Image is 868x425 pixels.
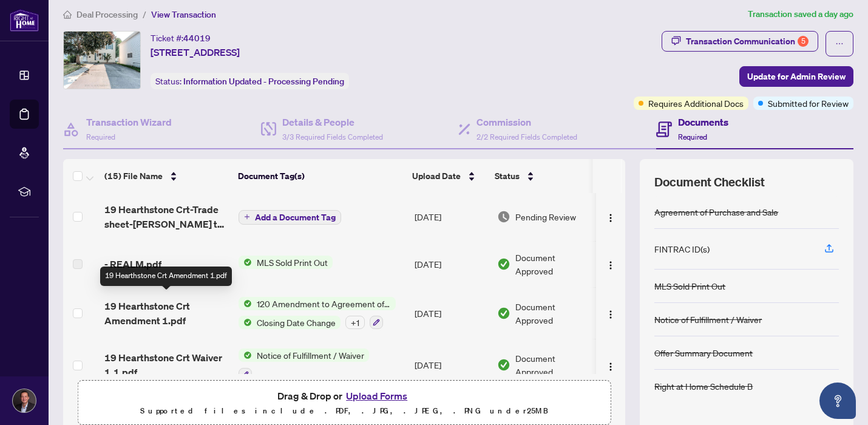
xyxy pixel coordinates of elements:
img: Status Icon [239,256,252,269]
button: Transaction Communication5 [662,31,818,52]
span: 3/3 Required Fields Completed [282,132,383,141]
div: Offer Summary Document [654,346,753,359]
img: logo [10,9,39,32]
span: 19 Hearthstone Crt-Trade sheet-[PERSON_NAME] to review.pdf [104,202,229,231]
button: Logo [601,207,620,226]
img: Profile Icon [13,389,36,412]
td: [DATE] [410,192,493,241]
th: Document Tag(s) [233,159,407,193]
div: Status: [151,73,349,89]
span: Update for Admin Review [747,67,846,86]
span: Required [86,132,115,141]
span: Add a Document Tag [255,213,336,222]
span: plus [244,214,250,220]
button: Update for Admin Review [739,66,853,87]
img: Logo [606,213,615,223]
div: 19 Hearthstone Crt Amendment 1.pdf [100,267,232,286]
span: (15) File Name [104,169,163,183]
button: Upload Forms [342,388,411,404]
img: Document Status [497,307,510,320]
th: (15) File Name [100,159,233,193]
span: Closing Date Change [252,316,341,329]
article: Transaction saved a day ago [748,7,853,21]
span: [STREET_ADDRESS] [151,45,240,59]
button: Logo [601,304,620,323]
td: [DATE] [410,339,493,391]
span: 44019 [183,33,211,44]
button: Logo [601,254,620,274]
button: Logo [601,355,620,375]
button: Status Icon120 Amendment to Agreement of Purchase and SaleStatus IconClosing Date Change+1 [239,297,396,330]
div: + 1 [345,316,365,329]
div: Transaction Communication [686,32,809,51]
span: Document Approved [515,251,591,277]
button: Status IconNotice of Fulfillment / Waiver [239,348,369,381]
span: Required [678,132,707,141]
img: Status Icon [239,348,252,362]
div: Right at Home Schedule B [654,379,753,393]
div: Agreement of Purchase and Sale [654,205,778,219]
h4: Commission [476,115,577,129]
img: Logo [606,260,615,270]
span: 2/2 Required Fields Completed [476,132,577,141]
span: Requires Additional Docs [648,97,744,110]
div: 5 [798,36,809,47]
div: MLS Sold Print Out [654,279,725,293]
span: home [63,10,72,19]
span: Document Approved [515,352,591,378]
span: Document Checklist [654,174,765,191]
li: / [143,7,146,21]
span: Status [495,169,520,183]
td: [DATE] [410,241,493,287]
span: 19 Hearthstone Crt Amendment 1.pdf [104,299,229,328]
button: Add a Document Tag [239,209,341,225]
button: Status IconMLS Sold Print Out [239,256,333,269]
img: Status Icon [239,297,252,310]
img: Logo [606,362,615,372]
button: Open asap [819,382,856,419]
img: Document Status [497,257,510,271]
img: Status Icon [239,316,252,329]
span: MLS Sold Print Out [252,256,333,269]
div: Ticket #: [151,31,211,45]
span: Upload Date [412,169,461,183]
h4: Transaction Wizard [86,115,172,129]
div: FINTRAC ID(s) [654,242,710,256]
span: - REALM.pdf [104,257,161,271]
h4: Documents [678,115,728,129]
img: Document Status [497,358,510,372]
th: Upload Date [407,159,490,193]
img: IMG-W12270445_1.jpg [64,32,140,89]
img: Document Status [497,210,510,223]
span: Drag & Drop or [277,388,411,404]
p: Supported files include .PDF, .JPG, .JPEG, .PNG under 25 MB [86,404,603,418]
span: ellipsis [835,39,844,48]
span: Deal Processing [76,9,138,20]
span: 19 Hearthstone Crt Waiver 1 1.pdf [104,350,229,379]
td: [DATE] [410,287,493,339]
span: Document Approved [515,300,591,327]
span: Notice of Fulfillment / Waiver [252,348,369,362]
span: Information Updated - Processing Pending [183,76,344,87]
span: 120 Amendment to Agreement of Purchase and Sale [252,297,396,310]
img: Logo [606,310,615,319]
span: Pending Review [515,210,576,223]
span: Submitted for Review [768,97,849,110]
button: Add a Document Tag [239,210,341,225]
h4: Details & People [282,115,383,129]
span: View Transaction [151,9,216,20]
th: Status [490,159,593,193]
div: Notice of Fulfillment / Waiver [654,313,762,326]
